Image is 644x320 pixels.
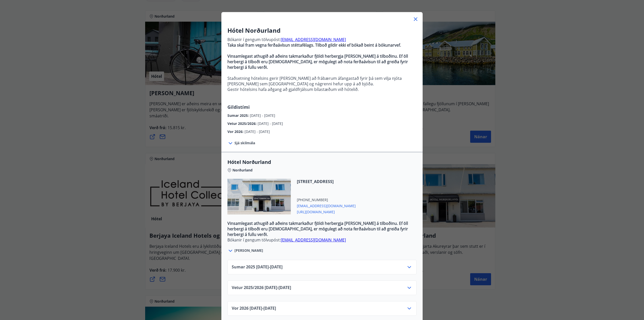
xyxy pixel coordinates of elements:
strong: Taka skal fram vegna ferðaávísun stéttafélags. Tilboð gildir ekki ef bókað beint á bókunarvef. [227,42,401,48]
span: Sumar 2025 [DATE] - [DATE] [232,264,283,270]
span: [DATE] - [DATE] [245,129,270,134]
p: Bókanir í gengum tölvupóst: [227,37,417,42]
p: Bókanir í gengum tölvupóst: [227,237,417,243]
span: [STREET_ADDRESS] [297,179,356,184]
span: Vetur 2025/2026 [DATE] - [DATE] [232,285,291,291]
p: Staðsetning hótelsins gerir [PERSON_NAME] að frábærum áfangastað fyrir þá sem vilja njóta [PERSON... [227,76,417,87]
span: [DATE] - [DATE] [258,121,283,126]
span: Sjá skilmála [234,140,255,146]
h3: Hótel Norðurland [227,26,417,35]
a: [EMAIL_ADDRESS][DOMAIN_NAME] [281,237,346,243]
span: [EMAIL_ADDRESS][DOMAIN_NAME] [297,202,356,208]
span: [URL][DOMAIN_NAME] [297,208,356,215]
strong: Vinsamlegast athugið að aðeins takmarkaður fjöldi herbergja [PERSON_NAME] á tilboðinu. Ef öll her... [227,53,408,70]
span: Vor 2026 : [227,129,245,134]
span: Vetur 2025/2026 : [227,121,258,126]
span: Hótel Norðurland [227,159,417,166]
span: Norðurland [232,168,253,173]
a: [EMAIL_ADDRESS][DOMAIN_NAME] [281,37,346,42]
p: Gestir hótelsins hafa aðgang að gjaldfrjálsum bílastæðum við hótelið. [227,87,417,92]
span: [PERSON_NAME] [234,248,263,253]
span: Gildistími [227,104,250,110]
span: [DATE] - [DATE] [250,113,275,118]
strong: ​Vinsamlegast athugið að aðeins takmarkaður fjöldi herbergja [PERSON_NAME] á tilboðinu. Ef öll he... [227,221,408,237]
span: [PHONE_NUMBER] [297,197,356,202]
span: Sumar 2025 : [227,113,250,118]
